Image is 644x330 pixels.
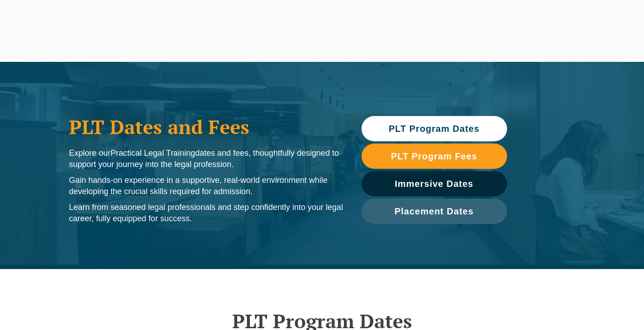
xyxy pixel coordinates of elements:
a: PLT Program Fees [362,144,507,169]
p: Learn from seasoned legal professionals and step confidently into your legal career, fully equipp... [69,202,343,224]
span: Practical Legal Training [111,149,195,158]
span: PLT Program Fees [391,152,477,161]
span: Placement Dates [395,207,474,216]
span: Immersive Dates [395,179,474,188]
span: PLT Program Dates [389,124,479,133]
a: Immersive Dates [362,171,507,196]
a: Placement Dates [362,199,507,224]
a: PLT Program Dates [362,116,507,141]
p: Gain hands-on experience in a supportive, real-world environment while developing the crucial ski... [69,175,343,197]
h1: PLT Dates and Fees [69,116,343,138]
p: Explore our dates and fees, thoughtfully designed to support your journey into the legal profession. [69,148,343,170]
